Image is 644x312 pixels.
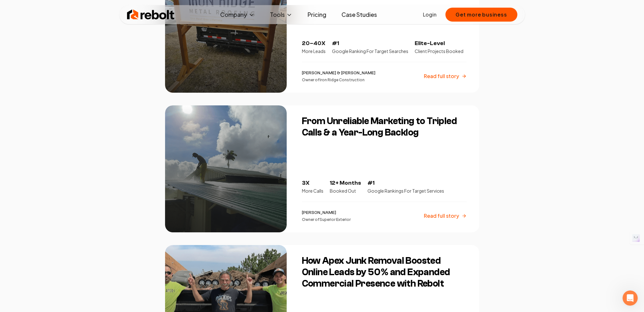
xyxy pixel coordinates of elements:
p: Read full story [424,72,459,80]
p: More Leads [302,48,326,54]
a: Pricing [303,8,331,21]
p: [PERSON_NAME] [302,209,351,216]
button: Get more business [445,8,517,22]
h3: From Unreliable Marketing to Tripled Calls & a Year-Long Backlog [302,116,467,138]
a: Login [423,11,437,18]
p: More Calls [302,188,323,194]
p: #1 [332,39,408,48]
p: [PERSON_NAME] & [PERSON_NAME] [302,70,375,76]
button: Tools [265,8,297,21]
h3: How Apex Junk Removal Boosted Online Leads by 50% and Expanded Commercial Presence with Rebolt [302,255,467,289]
a: Case Studies [336,8,382,21]
p: Elite-Level [415,39,463,48]
p: Read full story [424,212,459,220]
p: Booked Out [330,188,361,194]
p: Owner of Superior Exterior [302,217,351,222]
p: 20–40X [302,39,326,48]
p: Google Rankings For Target Services [367,188,444,194]
img: Rebolt Logo [127,8,175,21]
a: From Unreliable Marketing to Tripled Calls & a Year-Long BacklogFrom Unreliable Marketing to Trip... [165,105,479,232]
button: Company [215,8,260,21]
iframe: Intercom live chat [622,290,638,306]
p: 3X [302,179,323,188]
p: 12+ Months [330,179,361,188]
p: #1 [367,179,444,188]
p: Owner of Iron Ridge Construction [302,77,375,83]
p: Google Ranking For Target Searches [332,48,408,54]
p: Client Projects Booked [415,48,463,54]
